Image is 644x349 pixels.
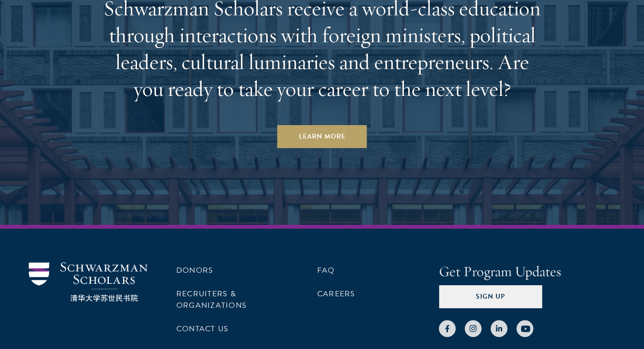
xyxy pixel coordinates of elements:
img: Schwarzman Scholars [29,262,148,302]
a: FAQ [317,265,335,276]
button: Sign Up [439,285,542,308]
a: Recruiters & Organizations [176,288,247,311]
a: Learn More [277,125,367,148]
a: Contact Us [176,323,229,335]
a: Donors [176,265,213,276]
a: Careers [317,288,356,300]
h4: Get Program Updates [439,262,615,281]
